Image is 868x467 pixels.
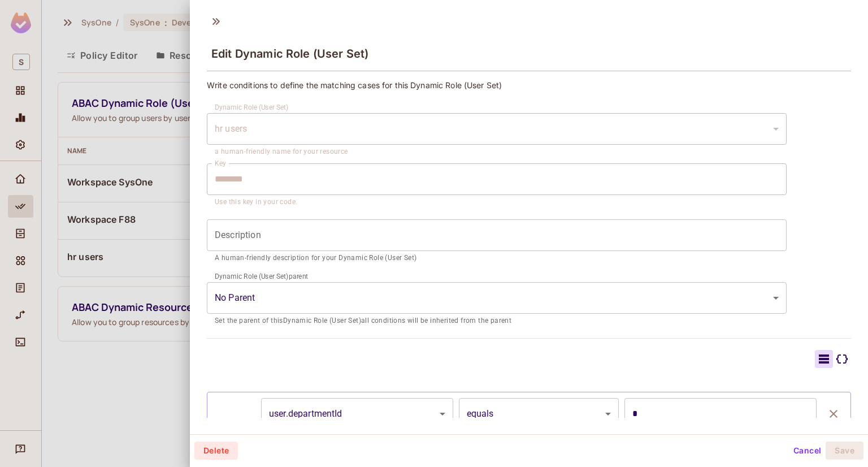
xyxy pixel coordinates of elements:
p: Write conditions to define the matching cases for this Dynamic Role (User Set) [207,80,851,90]
p: Use this key in your code. [215,197,779,208]
button: Delete [194,442,238,460]
p: A human-friendly description for your Dynamic Role (User Set) [215,253,779,264]
button: Save [826,442,863,460]
div: equals [459,398,619,430]
div: user.departmentId [261,398,453,430]
label: Key [215,158,226,168]
span: Edit Dynamic Role (User Set) [211,47,368,60]
p: a human-friendly name for your resource [215,146,779,158]
div: Without label [207,282,787,314]
div: Without label [207,113,787,145]
label: Dynamic Role (User Set) [215,102,289,112]
label: Dynamic Role (User Set) parent [215,271,308,281]
button: Cancel [789,442,826,460]
p: Set the parent of this Dynamic Role (User Set) all conditions will be inherited from the parent [215,315,779,327]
